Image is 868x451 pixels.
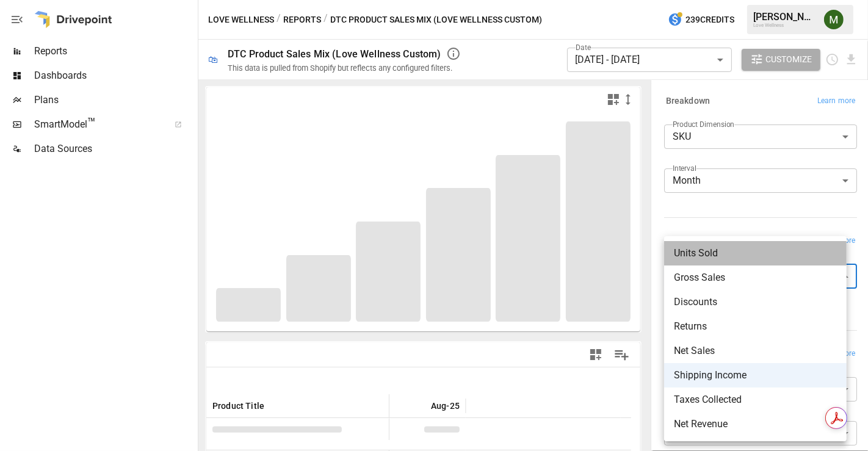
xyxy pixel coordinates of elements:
[674,344,837,358] span: Net Sales
[674,319,837,334] span: Returns
[674,368,837,383] span: Shipping Income
[674,417,837,431] span: Net Revenue
[674,392,837,407] span: Taxes Collected
[674,270,837,285] span: Gross Sales
[674,295,837,309] span: Discounts
[674,246,837,261] span: Units Sold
